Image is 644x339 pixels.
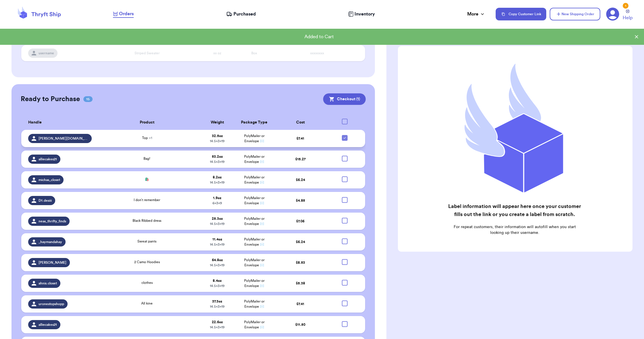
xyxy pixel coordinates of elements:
th: Product [95,115,199,130]
span: $ 7.41 [296,302,304,306]
a: Inventory [348,11,375,18]
span: $ 6.24 [296,240,305,244]
span: $ 7.06 [296,219,304,223]
span: 6 x 3 x 9 [212,201,222,205]
span: [PERSON_NAME] [39,260,66,265]
span: ahnis.closet [39,281,57,286]
span: Purchased [233,11,256,18]
span: _haymandahay [39,240,62,244]
h2: Ready to Purchase [21,95,80,104]
span: 🛍️ [145,178,149,181]
span: Bag! [143,157,150,160]
span: 14.5 x 3 x 19 [210,160,225,163]
span: alliecakes21 [39,322,57,327]
div: 1 [623,3,628,9]
span: PolyMailer or Envelope ✉️ [244,279,264,288]
span: $ 6.24 [296,178,305,182]
span: $ 7.41 [296,137,304,140]
span: D1.desiii [39,198,52,203]
div: More [467,11,485,18]
span: Black Ribbed dress [133,219,161,222]
span: 14.5 x 3 x 19 [210,325,225,329]
th: Weight [199,115,236,130]
span: 14.5 x 3 x 19 [210,139,225,143]
strong: 11.4 oz [212,238,222,241]
span: username [39,51,54,55]
th: Cost [273,115,328,130]
span: 15 [83,96,93,102]
span: Top [142,136,152,140]
span: Striped Sweater [135,51,160,55]
button: Checkout (1) [323,93,366,105]
th: Package Type [236,115,273,130]
span: Box [251,51,257,55]
strong: 64.8 oz [212,258,223,262]
span: [PERSON_NAME][DOMAIN_NAME] [39,136,88,141]
span: PolyMailer or Envelope ✉️ [244,196,264,205]
strong: 25.3 oz [212,217,223,220]
span: 14.5 x 3 x 19 [210,243,225,246]
span: PolyMailer or Envelope ✉️ [244,238,264,246]
span: $ 15.27 [295,157,306,161]
span: 2 Camo Hoodies [134,260,160,264]
div: Added to Cart [5,33,634,40]
span: 14.5 x 3 x 19 [210,181,225,184]
span: 14.5 x 3 x 19 [210,305,225,308]
a: Orders [113,10,134,18]
span: PolyMailer or Envelope ✉️ [244,155,264,163]
span: $ 4.85 [296,199,305,202]
span: PolyMailer or Envelope ✉️ [244,300,264,308]
span: PolyMailer or Envelope ✉️ [244,320,264,329]
span: clothes [141,281,153,284]
span: + 1 [149,136,152,140]
span: PolyMailer or Envelope ✉️ [244,176,264,184]
span: Handle [28,120,42,126]
strong: 32.5 oz [212,134,223,138]
span: Inventory [354,11,375,18]
button: Copy Customer Link [496,8,546,20]
strong: 8.4 oz [213,279,222,282]
span: neas_thrifty_finds [39,219,66,224]
a: Help [623,9,632,21]
span: $ 8.53 [296,261,305,264]
p: For repeat customers, their information will autofill when you start looking up their username. [447,224,582,236]
strong: 37.3 oz [212,300,222,303]
span: Help [623,14,632,21]
span: uronestopshopp [39,302,64,306]
span: All kine [141,302,153,305]
span: PolyMailer or Envelope ✉️ [244,258,264,267]
h2: Label information will appear here once your customer fills out the link or you create a label fr... [447,202,582,218]
strong: 53.2 oz [212,155,223,158]
span: michas_closet [39,178,60,182]
strong: 8.2 oz [213,176,222,179]
span: xx oz [213,51,221,55]
a: 1 [606,7,619,21]
span: $ 11.50 [295,323,305,326]
span: Sweat pants [137,240,156,243]
button: New Shipping Order [550,8,600,20]
span: PolyMailer or Envelope ✉️ [244,134,264,143]
a: Purchased [226,11,256,18]
span: 14.5 x 3 x 19 [210,263,225,267]
strong: 22.6 oz [212,320,223,324]
span: 14.5 x 3 x 19 [210,222,225,226]
span: PolyMailer or Envelope ✉️ [244,217,264,226]
span: alliecakes21 [39,157,57,161]
span: 14.5 x 3 x 19 [210,284,225,288]
strong: 1.9 oz [213,196,221,200]
span: xxxxxxxx [310,51,324,55]
span: Orders [119,10,134,17]
span: $ 5.38 [296,282,305,285]
span: I don’t remember [134,198,160,202]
